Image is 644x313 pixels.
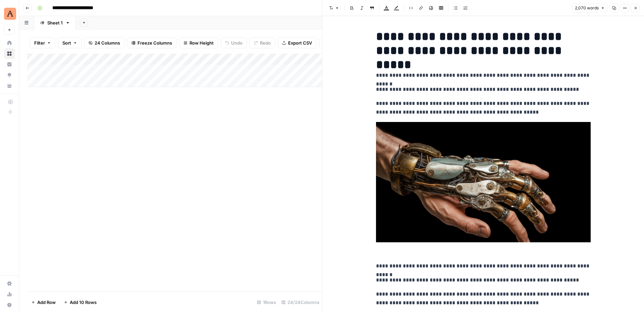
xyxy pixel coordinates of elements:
[60,297,101,308] button: Add 10 Rows
[288,40,312,46] span: Export CSV
[127,38,176,48] button: Freeze Columns
[4,48,15,59] a: Browse
[4,5,15,22] button: Workspace: Animalz
[62,40,71,46] span: Sort
[70,299,97,306] span: Add 10 Rows
[572,4,608,12] button: 2,070 words
[4,80,15,91] a: Your Data
[254,297,279,308] div: 1 Rows
[376,122,591,242] img: thinkingslow_hand_in_the_process_of_transforming_into_a_robot_h_1e56047f-6dfd-4178-9775-18e929b10...
[4,38,15,48] a: Home
[221,38,247,48] button: Undo
[30,38,55,48] button: Filter
[138,40,172,46] span: Freeze Columns
[4,59,15,70] a: Insights
[278,38,316,48] button: Export CSV
[37,299,56,306] span: Add Row
[4,300,15,310] button: Help + Support
[231,40,243,46] span: Undo
[279,297,322,308] div: 24/24 Columns
[179,38,218,48] button: Row Height
[95,40,120,46] span: 24 Columns
[84,38,124,48] button: 24 Columns
[58,38,82,48] button: Sort
[4,70,15,80] a: Opportunities
[34,40,45,46] span: Filter
[34,16,76,29] a: Sheet 1
[4,278,15,289] a: Settings
[4,8,16,20] img: Animalz Logo
[4,289,15,300] a: Usage
[260,40,271,46] span: Redo
[250,38,275,48] button: Redo
[27,297,60,308] button: Add Row
[190,40,214,46] span: Row Height
[47,19,63,26] div: Sheet 1
[575,5,599,11] span: 2,070 words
